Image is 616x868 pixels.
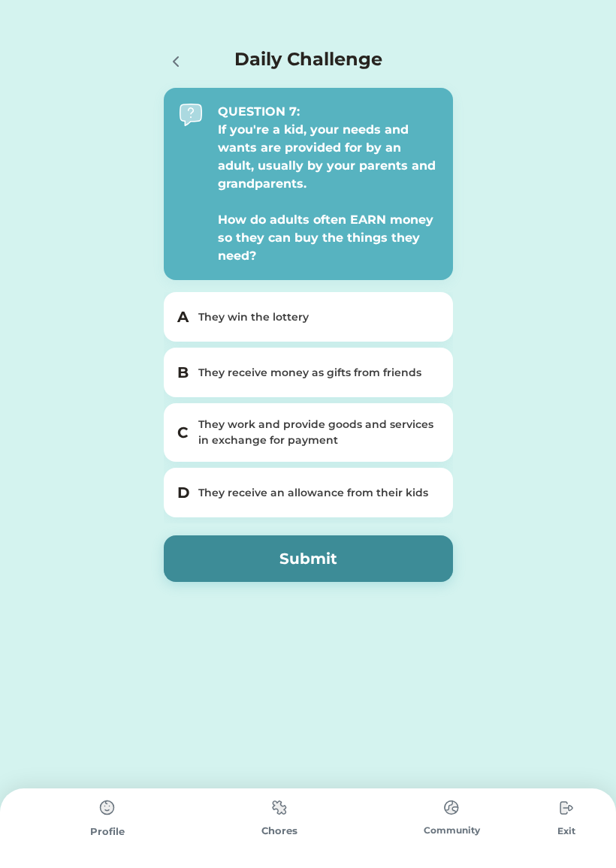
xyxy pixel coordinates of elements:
[264,793,294,822] img: type%3Dchores%2C%20state%3Ddefault.svg
[179,103,203,127] img: interface-help-question-message--bubble-help-mark-message-query-question-speech.svg
[198,309,436,325] div: They win the lottery
[164,535,453,582] button: Submit
[177,361,189,384] h5: B
[218,103,438,265] div: QUESTION 7: If you're a kid, your needs and wants are provided for by an adult, usually by your p...
[366,824,538,837] div: Community
[198,485,436,501] div: They receive an allowance from their kids
[177,306,189,328] h5: A
[193,824,365,839] div: Chores
[21,824,193,839] div: Profile
[436,793,467,822] img: type%3Dchores%2C%20state%3Ddefault.svg
[198,417,436,448] div: They work and provide goods and services in exchange for payment
[177,481,189,504] h5: D
[234,46,382,73] h4: Daily Challenge
[551,793,581,823] img: type%3Dchores%2C%20state%3Ddefault.svg
[92,793,122,823] img: type%3Dchores%2C%20state%3Ddefault.svg
[177,421,189,444] h5: C
[198,365,436,381] div: They receive money as gifts from friends
[538,824,595,838] div: Exit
